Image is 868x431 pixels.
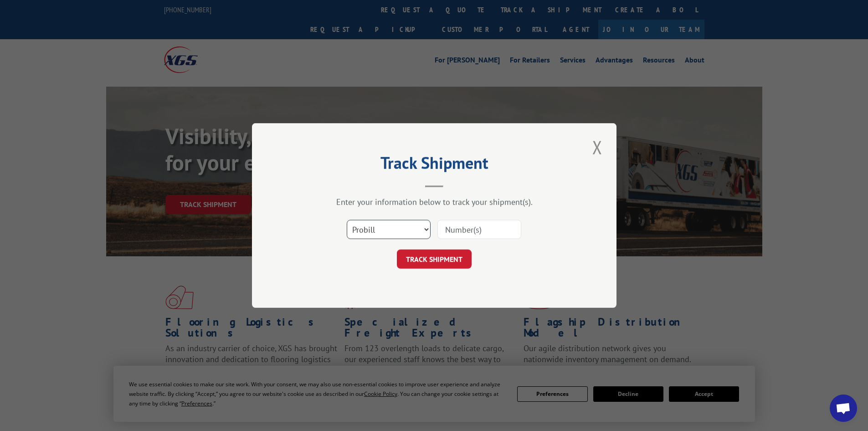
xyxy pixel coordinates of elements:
h2: Track Shipment [298,156,571,174]
button: Close modal [590,135,605,160]
a: Open chat [830,395,857,422]
button: TRACK SHIPMENT [397,249,472,269]
input: Number(s) [437,220,521,239]
div: Enter your information below to track your shipment(s). [298,197,571,207]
